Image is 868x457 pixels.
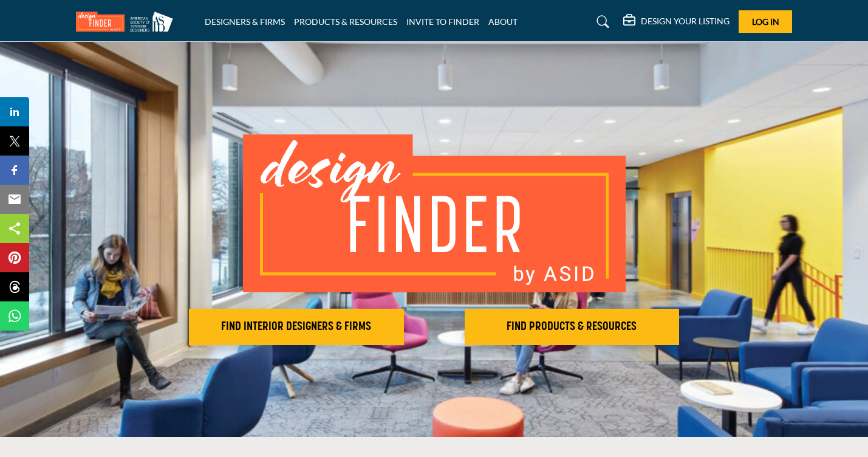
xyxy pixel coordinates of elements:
a: Search [585,12,617,32]
a: DESIGNERS & FIRMS [205,16,285,27]
h2: FIND INTERIOR DESIGNERS & FIRMS [193,320,400,334]
a: ABOUT [488,16,518,27]
span: Log In [752,16,779,27]
button: Log In [739,10,792,33]
button: FIND INTERIOR DESIGNERS & FIRMS [189,309,404,345]
button: FIND PRODUCTS & RESOURCES [465,309,680,345]
a: PRODUCTS & RESOURCES [294,16,397,27]
img: image [243,134,626,292]
h5: DESIGN YOUR LISTING [641,16,730,27]
a: INVITE TO FINDER [406,16,479,27]
h2: FIND PRODUCTS & RESOURCES [468,320,676,334]
div: DESIGN YOUR LISTING [623,15,730,29]
img: Site Logo [76,12,179,32]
